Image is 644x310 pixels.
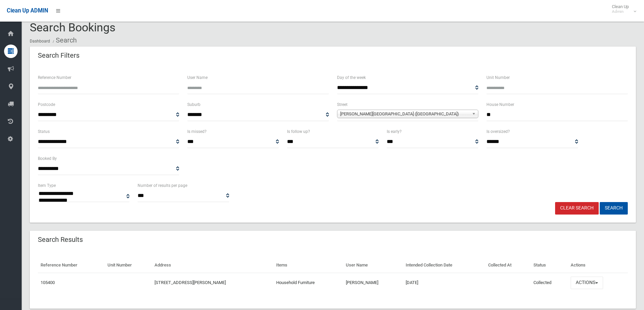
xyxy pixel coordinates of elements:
[337,101,348,108] label: Street
[485,258,531,273] th: Collected At
[486,101,514,108] label: House Number
[337,74,366,81] label: Day of the week
[531,258,568,273] th: Status
[51,34,77,47] li: Search
[568,258,628,273] th: Actions
[609,4,636,14] span: Clean Up
[343,273,403,292] td: [PERSON_NAME]
[105,258,152,273] th: Unit Number
[152,258,273,273] th: Address
[187,128,207,135] label: Is missed?
[612,9,629,14] small: Admin
[273,273,343,292] td: Household Furniture
[187,101,200,108] label: Suburb
[38,182,56,189] label: Item Type
[7,7,48,14] span: Clean Up ADMIN
[403,258,485,273] th: Intended Collection Date
[38,101,55,108] label: Postcode
[38,155,57,162] label: Booked By
[138,182,187,189] label: Number of results per page
[38,258,105,273] th: Reference Number
[387,128,402,135] label: Is early?
[340,110,469,118] span: [PERSON_NAME][GEOGRAPHIC_DATA] ([GEOGRAPHIC_DATA])
[273,258,343,273] th: Items
[30,233,91,246] header: Search Results
[486,128,510,135] label: Is oversized?
[30,49,88,62] header: Search Filters
[287,128,310,135] label: Is follow up?
[571,277,603,289] button: Actions
[154,280,226,285] a: [STREET_ADDRESS][PERSON_NAME]
[555,202,599,215] a: Clear Search
[403,273,485,292] td: [DATE]
[187,74,208,81] label: User Name
[41,280,55,285] a: 105400
[531,273,568,292] td: Collected
[343,258,403,273] th: User Name
[30,21,116,34] span: Search Bookings
[38,128,50,135] label: Status
[38,74,71,81] label: Reference Number
[600,202,628,215] button: Search
[30,39,50,44] a: Dashboard
[486,74,510,81] label: Unit Number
